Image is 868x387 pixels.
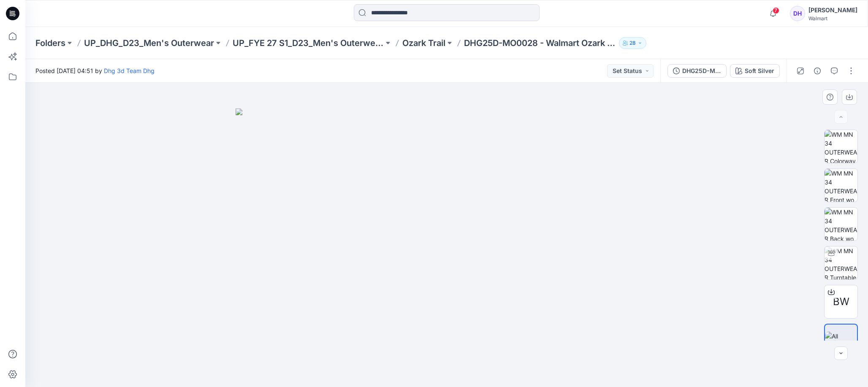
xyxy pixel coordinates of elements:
div: DH [790,6,805,21]
img: WM MN 34 OUTERWEAR Front wo Avatar [825,169,857,202]
img: WM MN 34 OUTERWEAR Colorway wo Avatar [825,130,857,163]
div: Walmart [808,15,857,22]
img: WM MN 34 OUTERWEAR Back wo Avatar [825,208,857,241]
span: BW [833,294,849,309]
p: DHG25D-MO0028 - Walmart Ozark Trail Windbreakert [464,37,615,49]
button: DHG25D-MO0028 - Walmart Ozark Trail Windbreakert [667,64,727,78]
a: Ozark Trail [402,37,445,49]
a: Dhg 3d Team Dhg [104,67,155,74]
div: DHG25D-MO0028 - Walmart Ozark Trail Windbreakert [682,66,721,76]
span: Posted [DATE] 04:51 by [35,66,155,75]
img: WM MN 34 OUTERWEAR Turntable with Avatar [825,246,857,279]
button: 28 [619,37,646,49]
a: UP_FYE 27 S1_D23_Men's Outerwear - DHG [233,37,384,49]
a: UP_DHG_D23_Men's Outerwear [84,37,214,49]
a: Folders [35,37,65,49]
p: 28 [629,38,636,48]
div: Soft Silver [745,66,774,76]
button: Soft Silver [730,64,780,78]
button: Details [811,64,824,78]
img: All colorways [825,332,857,349]
div: [PERSON_NAME] [808,5,857,15]
span: 7 [773,7,779,14]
